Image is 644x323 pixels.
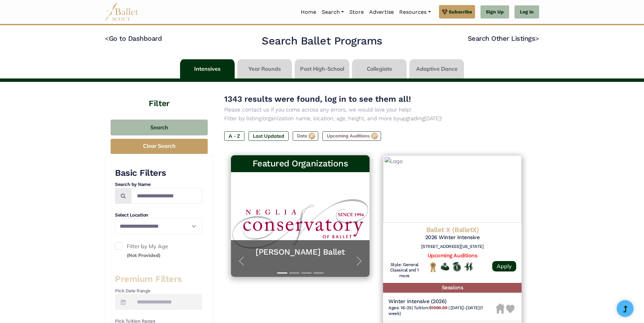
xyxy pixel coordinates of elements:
[314,269,324,277] button: Slide 4
[322,131,381,141] label: Upcoming Auditions
[298,5,319,19] a: Home
[388,225,516,234] h4: Ballet X (BalletX)
[480,5,509,19] a: Sign Up
[388,234,516,241] h5: 2026 Winter Intensive
[414,305,448,310] span: Tuition:
[111,120,208,135] button: Search
[224,131,244,141] label: A - Z
[115,181,202,188] h4: Search by Name
[105,34,162,42] a: <Go to Dashboard
[105,82,213,109] h4: Filter
[388,305,483,316] span: [DATE]-[DATE] (1 week)
[127,252,160,258] small: (Not Provided)
[224,94,411,104] span: 1343 results were found, log in to see them all!
[301,269,312,277] button: Slide 3
[115,288,202,294] h4: Pick Date Range
[492,261,516,271] a: Apply
[388,305,496,317] h6: | |
[289,269,299,277] button: Slide 2
[115,242,202,259] label: Filter by My Age
[351,59,408,78] li: Collegiate
[439,5,475,19] a: Subscribe
[262,34,382,48] h2: Search Ballet Programs
[468,34,539,42] a: Search Other Listings>
[293,59,351,78] li: Post High-School
[383,155,522,223] img: Logo
[319,5,347,19] a: Search
[224,105,528,114] p: Please contact us if you come across any errors, we would love your help!
[115,273,202,285] h3: Premium Filters
[388,298,496,305] h5: Winter Intensive (2026)
[535,34,539,42] code: >
[236,158,364,169] h3: Featured Organizations
[115,167,202,179] h3: Basic Filters
[452,262,461,271] img: Offers Scholarship
[367,5,397,19] a: Advertise
[383,283,522,293] h5: Sessions
[397,5,433,19] a: Resources
[449,8,472,15] span: Subscribe
[115,212,202,219] h4: Select Location
[388,262,420,279] h6: Style: General Classical and 1 more
[293,131,318,141] label: Date
[347,5,367,19] a: Store
[179,59,236,78] li: Intensives
[388,244,516,250] h6: [STREET_ADDRESS][US_STATE]
[388,305,412,310] span: Ages: 16-25
[441,263,449,270] img: Offers Financial Aid
[400,115,425,122] a: upgrading
[442,8,447,15] img: gem.svg
[105,34,109,42] code: <
[506,305,515,313] img: Heart
[131,188,202,204] input: Search by names...
[277,269,287,277] button: Slide 1
[515,5,539,19] a: Log In
[111,139,208,154] button: Clear Search
[238,247,363,257] a: [PERSON_NAME] Ballet
[408,59,465,78] li: Adaptive Dance
[464,262,473,271] img: In Person
[224,114,528,123] p: Filter by listing/organization name, location, age, height, and more by [DATE]!
[248,131,289,141] label: Last Updated
[496,303,505,314] img: Housing Unavailable
[429,305,447,310] b: $1000.00
[236,59,293,78] li: Year Rounds
[428,252,477,259] a: Upcoming Auditions
[429,262,437,272] img: National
